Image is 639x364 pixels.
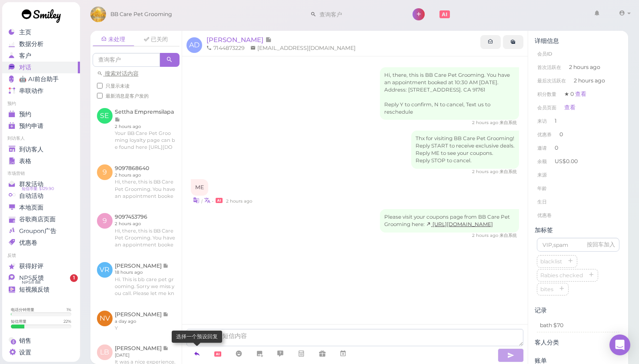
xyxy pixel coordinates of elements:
a: 数据分析 [2,38,80,50]
span: 10/15/2025 10:47am [472,233,499,238]
span: 1 [70,274,78,282]
a: 本地页面 [2,202,80,213]
div: 22 % [63,318,71,324]
div: Please visit your coupons page from BB Care Pet Grooming here: [380,209,519,233]
span: 最新消息是客户发的 [106,93,149,99]
a: 优惠卷 [2,237,80,249]
li: 反馈 [2,253,80,259]
span: 10/15/2025 10:41am [472,169,499,174]
li: 0 [535,141,622,155]
span: 生日 [537,199,547,205]
span: 2 hours ago [569,63,600,71]
input: VIP,spam [537,238,619,252]
a: 获得好评 [2,260,80,272]
p: bath $70 [540,321,616,329]
span: Groupon广告 [19,227,57,235]
a: 未处理 [93,33,134,46]
div: ME [191,179,208,196]
a: 串联动作 [2,85,80,97]
i: | [201,198,203,204]
span: 对话 [19,64,31,71]
span: 优惠卷 [19,239,37,246]
span: 销售 [19,337,31,344]
span: bites [539,286,555,292]
span: 数据分析 [19,40,43,48]
span: Rabies checked [539,272,585,279]
span: 来自系统 [499,169,517,174]
span: 来访 [537,118,547,124]
span: 会员页面 [537,105,556,111]
a: 谷歌商店页面 [2,213,80,225]
span: 本地页面 [19,204,43,211]
span: AD [186,37,202,53]
span: 积分数量 [537,91,556,97]
span: NPS反馈 [19,274,44,282]
a: 群发活动 短信币量: $129.90 [2,178,80,190]
a: [URL][DOMAIN_NAME] [426,221,493,227]
span: [PERSON_NAME] [206,36,265,44]
input: 查询客户 [316,7,401,21]
span: 到访客人 [19,146,43,153]
span: US$0.00 [555,158,578,164]
a: 短视频反馈 [2,284,80,295]
li: 7144873229 [204,44,247,52]
span: 获得好评 [19,262,43,270]
li: [EMAIL_ADDRESS][DOMAIN_NAME] [248,44,358,52]
span: NPS® 88 [22,279,40,286]
span: 群发活动 [19,180,43,188]
a: 已关闭 [135,33,177,46]
li: 0 [535,128,622,141]
a: 客户 [2,50,80,62]
span: 🤖 AI前台助手 [19,75,59,83]
input: 查询客户 [93,53,160,67]
span: 自动活动 [19,192,43,200]
a: 查看 [564,104,576,111]
span: 10/15/2025 10:15am [472,120,499,125]
a: 到访客人 [2,144,80,155]
span: 预约 [19,111,31,118]
span: 设置 [19,349,31,356]
span: 10/15/2025 10:47am [226,198,252,204]
a: 预约 [2,108,80,120]
li: 1 [535,114,622,128]
span: 优惠卷 [537,212,552,218]
a: 预约申请 [2,120,80,132]
div: Open Intercom Messenger [609,334,630,355]
a: 🤖 AI前台助手 [2,73,80,85]
span: 短信币量: $129.90 [22,185,54,192]
a: 表格 [2,155,80,167]
span: 邀请 [537,145,547,151]
div: 电话分钟用量 [11,307,34,312]
div: 1 % [67,307,71,312]
span: 谷歌商店页面 [19,216,56,223]
span: blacklist [539,258,564,265]
span: 最后次活跃在 [537,78,566,84]
span: 短视频反馈 [19,286,50,293]
span: 客户 [19,52,31,59]
div: 客人分类 [535,339,622,346]
a: 销售 [2,335,80,347]
span: 首次活跃在 [537,64,561,70]
span: 2 hours ago [574,77,605,85]
a: 搜索对话内容 [97,70,139,77]
input: 只显示未读 [97,83,103,89]
span: 只显示未读 [106,83,130,89]
li: 预约 [2,101,80,107]
a: 查看 [575,91,586,97]
a: 自动活动 [2,190,80,202]
span: 记录 [265,36,272,44]
span: 预约申请 [19,122,43,130]
span: 主页 [19,29,31,36]
span: 优惠券 [537,131,552,138]
div: Thx for visiting BB Care Pet Grooming! Reply START to receive exclusive deals. Reply ME to see yo... [411,131,519,169]
div: 记录 [535,307,622,314]
a: Groupon广告 [2,225,80,237]
a: NPS反馈 NPS® 88 1 [2,272,80,284]
span: 来源 [537,172,547,178]
div: 短信用量 [11,318,27,324]
a: 设置 [2,347,80,358]
span: 来自系统 [499,233,517,238]
input: 最新消息是客户发的 [97,93,103,98]
span: 来自系统 [499,120,517,125]
div: 加标签 [535,226,622,234]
